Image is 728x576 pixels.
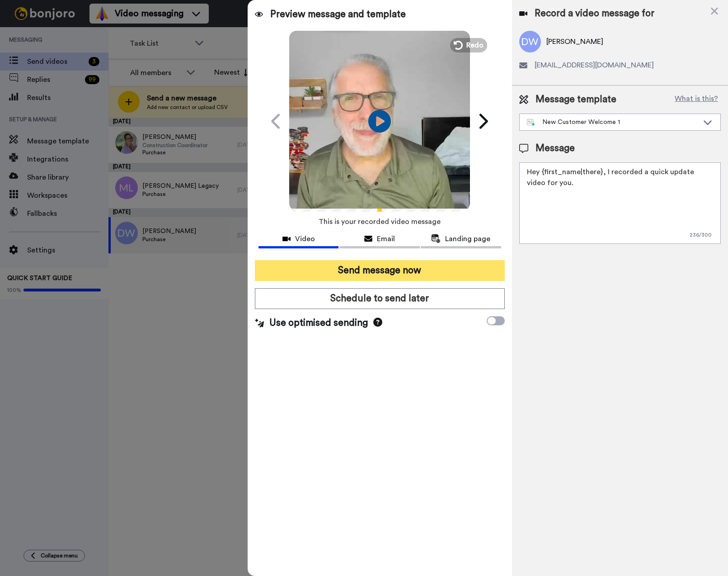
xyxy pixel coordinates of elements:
[519,162,721,244] textarea: Hey {first_name|there}, I recorded a quick update video for you.
[255,260,505,281] button: Send message now
[527,119,535,126] img: nextgen-template.svg
[295,233,315,244] span: Video
[535,142,575,155] span: Message
[269,316,368,330] span: Use optimised sending
[377,233,395,244] span: Email
[445,233,490,244] span: Landing page
[527,118,699,127] div: New Customer Welcome 1
[535,93,616,106] span: Message template
[255,288,505,309] button: Schedule to send later
[319,212,441,232] span: This is your recorded video message
[672,93,721,106] button: What is this?
[535,60,654,71] span: [EMAIL_ADDRESS][DOMAIN_NAME]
